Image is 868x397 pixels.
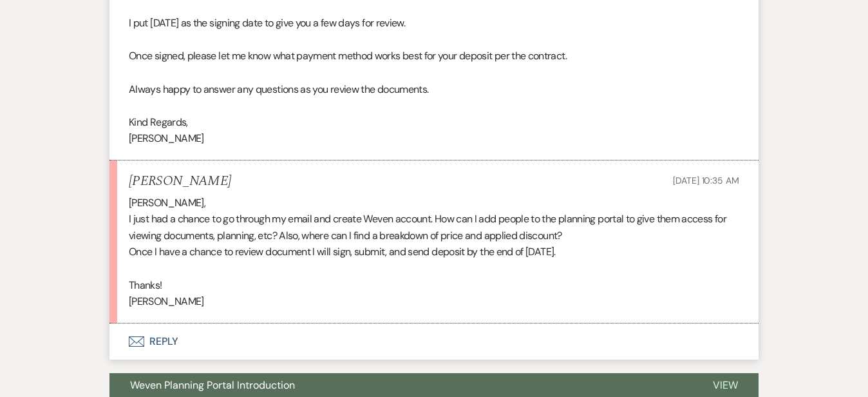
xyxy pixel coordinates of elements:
[713,378,738,392] span: View
[129,173,231,189] h5: [PERSON_NAME]
[129,114,739,131] p: Kind Regards,
[129,244,739,260] p: Once I have a chance to review document I will sign, submit, and send deposit by the end of [DATE].
[130,378,295,392] span: Weven Planning Portal Introduction
[129,48,739,64] p: Once signed, please let me know what payment method works best for your deposit per the contract.
[109,324,759,360] button: Reply
[129,211,739,244] p: I just had a chance to go through my email and create Weven account. How can I add people to the ...
[129,15,739,32] p: I put [DATE] as the signing date to give you a few days for review.
[129,195,739,211] p: [PERSON_NAME],
[129,81,739,98] p: Always happy to answer any questions as you review the documents.
[673,175,739,186] span: [DATE] 10:35 AM
[129,130,739,147] p: [PERSON_NAME]
[129,293,739,310] p: [PERSON_NAME]
[129,277,739,294] p: Thanks!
